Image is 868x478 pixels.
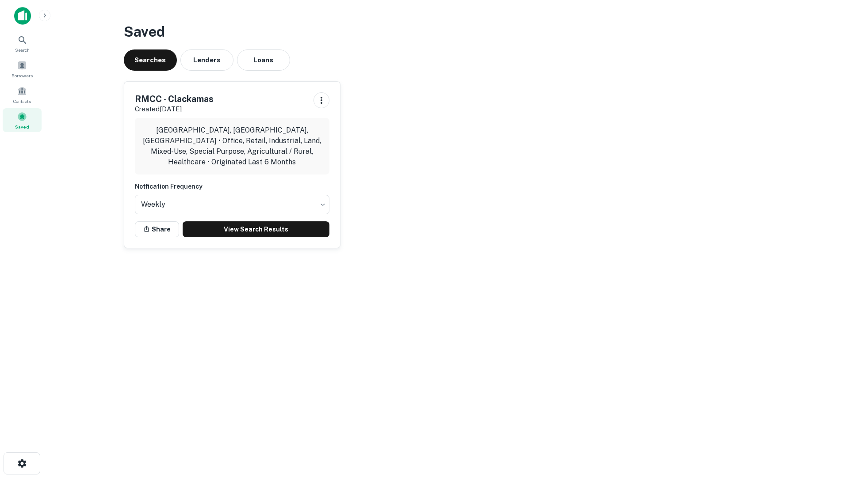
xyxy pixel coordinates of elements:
h5: RMCC - Clackamas [135,92,214,106]
h6: Notfication Frequency [135,182,330,191]
span: Saved [15,123,29,130]
a: Search [3,31,42,55]
a: View Search Results [183,221,330,237]
h3: Saved [124,21,789,42]
a: Saved [3,108,42,132]
span: Borrowers [11,72,33,79]
button: Share [135,221,179,237]
button: Loans [237,49,290,71]
p: Created [DATE] [135,104,214,114]
button: Searches [124,49,177,71]
a: Borrowers [3,57,42,81]
span: Contacts [13,98,31,105]
img: capitalize-icon.png [14,7,31,25]
iframe: Chat Widget [824,407,868,450]
span: Search [15,46,30,53]
p: [GEOGRAPHIC_DATA], [GEOGRAPHIC_DATA], [GEOGRAPHIC_DATA] • Office, Retail, Industrial, Land, Mixed... [142,125,323,167]
div: Without label [135,192,330,217]
a: Contacts [3,83,42,106]
button: Lenders [180,49,233,71]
